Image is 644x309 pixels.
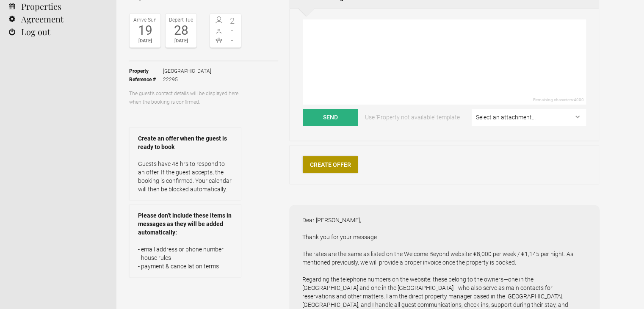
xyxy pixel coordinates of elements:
div: [DATE] [132,37,158,45]
button: Send [303,109,358,126]
div: 28 [168,24,194,37]
p: - email address or phone number - house rules - payment & cancellation terms [138,245,232,270]
span: - [226,36,239,44]
a: Use 'Property not available' template [359,109,466,126]
strong: Property [129,67,163,75]
div: [DATE] [168,37,194,45]
strong: Reference # [129,75,163,84]
span: 22295 [163,75,211,84]
div: Depart Tue [168,16,194,24]
span: - [226,26,239,35]
span: 2 [226,17,239,25]
strong: Please don’t include these items in messages as they will be added automatically: [138,211,232,237]
p: The guest’s contact details will be displayed here when the booking is confirmed. [129,89,241,106]
a: Create Offer [303,156,358,173]
strong: Create an offer when the guest is ready to book [138,134,232,151]
div: Arrive Sun [132,16,158,24]
span: [GEOGRAPHIC_DATA] [163,67,211,75]
p: Guests have 48 hrs to respond to an offer. If the guest accepts, the booking is confirmed. Your c... [138,160,232,193]
div: 19 [132,24,158,37]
